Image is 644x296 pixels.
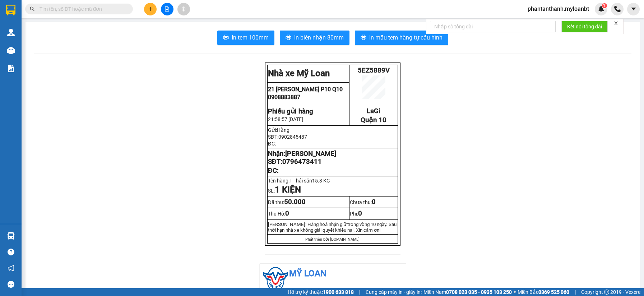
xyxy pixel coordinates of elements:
[630,6,637,12] span: caret-down
[604,290,609,295] span: copyright
[280,31,349,45] button: printerIn biên nhận 80mm
[613,21,618,26] span: close
[8,249,14,255] span: question-circle
[268,178,397,184] p: Tên hàng:
[268,94,300,101] span: 0908883887
[361,116,386,124] span: Quận 10
[561,21,608,32] button: Kết nối tổng đài
[355,31,448,45] button: printerIn mẫu tem hàng tự cấu hình
[277,127,289,133] span: Hằng
[8,281,14,288] span: message
[268,107,313,115] strong: Phiếu gửi hàng
[268,127,397,133] p: Gửi:
[349,196,398,208] td: Chưa thu:
[7,65,15,72] img: solution-icon
[423,288,512,296] span: Miền Nam
[268,188,301,194] span: SL:
[349,208,398,219] td: Phí:
[268,150,336,166] strong: Nhận: SĐT:
[286,34,291,41] span: printer
[7,29,15,36] img: warehouse-icon
[305,237,360,242] span: Phát triển bởi [DOMAIN_NAME]
[522,4,595,13] span: phantanthanh.myloanbt
[223,34,229,41] span: printer
[268,116,303,122] span: 21:58:57 [DATE]
[366,288,422,296] span: Cung cấp máy in - giấy in:
[8,265,14,272] span: notification
[361,34,366,41] span: printer
[267,196,349,208] td: Đã thu:
[446,289,512,295] strong: 0708 023 035 - 0935 103 250
[268,68,330,78] strong: Nhà xe Mỹ Loan
[538,289,569,295] strong: 0369 525 060
[217,31,274,45] button: printerIn tem 100mm
[372,198,376,206] span: 0
[358,209,362,217] span: 0
[268,134,307,140] span: SĐT:
[518,288,569,296] span: Miền Bắc
[268,86,343,93] span: 21 [PERSON_NAME] P10 Q10
[285,150,336,158] span: [PERSON_NAME]
[40,5,124,13] input: Tìm tên, số ĐT hoặc mã đơn
[575,288,576,296] span: |
[181,6,186,11] span: aim
[284,198,306,206] span: 50.000
[602,3,607,8] sup: 1
[614,6,621,12] img: phone-icon
[627,3,640,15] button: caret-down
[294,33,344,42] span: In biên nhận 80mm
[358,66,390,74] span: 5EZ5889V
[514,291,516,293] span: ⚪️
[603,3,606,8] span: 1
[165,6,170,11] span: file-add
[430,21,556,32] input: Nhập số tổng đài
[288,288,354,296] span: Hỗ trợ kỹ thuật:
[369,33,443,42] span: In mẫu tem hàng tự cấu hình
[285,209,289,217] span: 0
[267,208,349,219] td: Thu Hộ:
[275,185,280,195] span: 1
[268,222,397,233] span: [PERSON_NAME]: Hàng hoá nhận giữ trong vòng 10 ngày. Sau thời hạn nhà xe không giải quy...
[278,134,307,140] span: 0902845487
[268,167,279,175] span: ĐC:
[282,158,322,166] span: 0796473411
[7,47,15,54] img: warehouse-icon
[161,3,173,15] button: file-add
[30,6,35,11] span: search
[268,141,276,147] span: ĐC:
[280,185,301,195] strong: KIỆN
[7,232,15,240] img: warehouse-icon
[323,289,354,295] strong: 1900 633 818
[144,3,157,15] button: plus
[289,178,333,184] span: T - hải sản
[148,6,153,11] span: plus
[312,178,330,184] span: 15.3 KG
[263,267,288,292] img: logo.jpg
[567,23,602,31] span: Kết nối tổng đài
[232,33,269,42] span: In tem 100mm
[367,107,380,115] span: LaGi
[598,6,604,12] img: icon-new-feature
[177,3,190,15] button: aim
[359,288,360,296] span: |
[6,5,15,15] img: logo-vxr
[263,267,403,281] li: Mỹ Loan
